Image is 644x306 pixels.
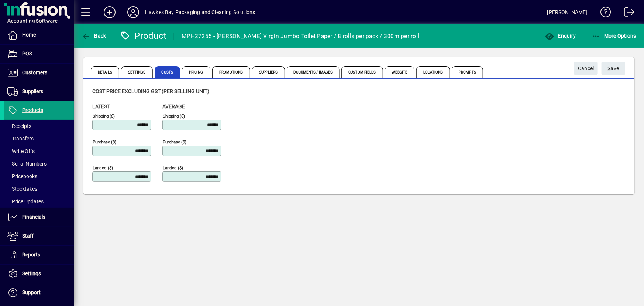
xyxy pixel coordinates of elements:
a: Customers [4,64,74,82]
span: Products [22,107,43,113]
span: Cancel [578,62,594,75]
mat-label: Landed ($) [93,165,113,170]
div: Hawkes Bay Packaging and Cleaning Solutions [145,6,255,18]
button: More Options [590,29,638,42]
a: Stocktakes [4,183,74,195]
div: MPH27255 - [PERSON_NAME] Virgin Jumbo Toilet Paper / 8 rolls per pack / 300m per roll [182,30,419,42]
button: Cancel [574,62,598,75]
span: Staff [22,233,34,239]
a: Financials [4,208,74,227]
span: Pricing [182,66,210,78]
span: Stocktakes [7,186,37,192]
span: Details [91,66,119,78]
span: Pricebooks [7,173,37,179]
span: Support [22,289,41,295]
a: Write Offs [4,145,74,157]
mat-label: Purchase ($) [93,139,116,144]
span: Latest [92,103,110,109]
span: ave [608,62,619,75]
span: Prompts [452,66,483,78]
mat-label: Shipping ($) [163,113,185,119]
span: Serial Numbers [7,161,47,167]
a: Support [4,283,74,302]
span: Settings [121,66,153,78]
span: S [608,65,611,71]
span: Average [162,103,185,109]
span: Write Offs [7,148,35,154]
a: Settings [4,265,74,283]
div: [PERSON_NAME] [547,6,588,18]
span: Reports [22,252,40,258]
span: Locations [416,66,450,78]
span: Custom Fields [341,66,383,78]
a: Suppliers [4,82,74,101]
span: Suppliers [252,66,285,78]
mat-label: Landed ($) [163,165,183,170]
span: Home [22,32,36,38]
span: Enquiry [545,33,576,39]
span: More Options [592,33,637,39]
button: Save [602,62,625,75]
span: Costs [155,66,180,78]
span: Transfers [7,136,34,142]
span: POS [22,51,32,57]
button: Profile [121,6,145,19]
a: Home [4,26,74,44]
mat-label: Purchase ($) [163,139,186,144]
div: Product [120,30,167,42]
span: Cost price excluding GST (per selling unit) [92,88,209,94]
a: Price Updates [4,195,74,208]
span: Price Updates [7,198,44,204]
a: Receipts [4,120,74,132]
a: Knowledge Base [595,1,611,25]
a: Serial Numbers [4,157,74,170]
a: Transfers [4,132,74,145]
span: Website [385,66,415,78]
a: Staff [4,227,74,245]
a: Logout [619,1,635,25]
a: POS [4,45,74,63]
span: Documents / Images [287,66,340,78]
app-page-header-button: Back [74,29,114,42]
a: Pricebooks [4,170,74,183]
span: Promotions [212,66,250,78]
a: Reports [4,246,74,264]
span: Back [82,33,106,39]
span: Financials [22,214,45,220]
span: Customers [22,69,47,75]
button: Back [80,29,108,42]
span: Suppliers [22,88,43,94]
button: Enquiry [543,29,578,42]
mat-label: Shipping ($) [93,113,115,119]
span: Receipts [7,123,31,129]
span: Settings [22,271,41,276]
button: Add [98,6,121,19]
